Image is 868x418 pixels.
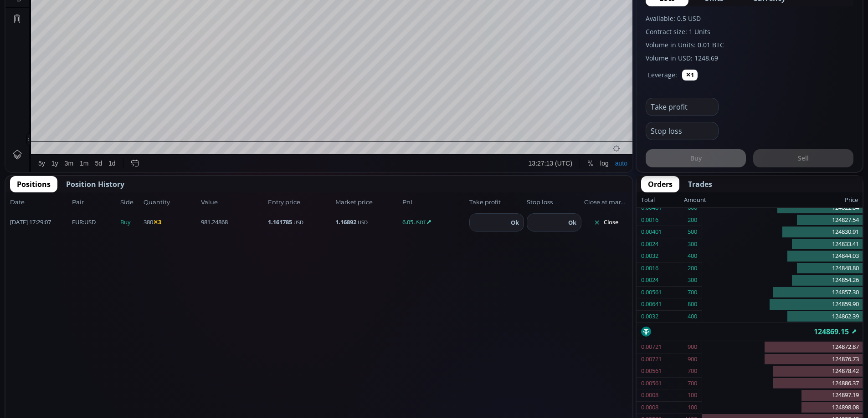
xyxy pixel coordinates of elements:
span: 6.05 [402,218,467,227]
div: 124857.30 [702,287,863,299]
label: Contract size: 1 Units [646,27,853,36]
button: 13:27:13 (UTC) [520,394,570,411]
small: USD [293,219,303,226]
b: EUR [72,218,83,226]
div: 900 [688,341,697,353]
div: 124822.84 [702,202,863,214]
div: 124919.78 [149,22,177,29]
div: 124848.80 [702,262,863,275]
div: Hide Drawings Toolbar [21,373,25,385]
div: 3m [59,399,68,406]
span: Date [10,198,69,207]
span: Take profit [469,198,524,207]
div: 300 [688,238,697,250]
div: Bitcoin [59,21,86,29]
label: Volume in USD: 1248.69 [646,53,853,63]
div: Volume [30,33,49,40]
div: 900 [688,353,697,365]
div: 1D [44,21,59,29]
div: H [144,22,149,29]
label: Available: 0.5 USD [646,14,853,23]
button: Position History [59,176,131,192]
div: 124859.90 [702,298,863,311]
small: USD [358,219,368,226]
div: 1d [103,399,110,406]
div: 124827.54 [702,214,863,227]
span: Close at market [584,198,628,207]
div: 300 [688,274,697,286]
div: 124830.91 [702,226,863,238]
div: 124844.03 [702,250,863,262]
span: :USD [72,218,96,227]
button: Trades [681,176,719,192]
div: Go to [122,394,137,411]
b: 1.161785 [268,218,292,226]
div: 0.00721 [641,341,662,353]
div: 200 [688,214,697,226]
div: 1y [46,399,53,406]
div: 700 [688,378,697,389]
div: C [215,22,219,29]
div: 0.0032 [641,311,658,322]
div: 100 [688,402,697,413]
button: ✕1 [682,70,698,81]
span: Stop loss [527,198,581,207]
div: 124869.15 [637,322,863,341]
div: 800 [688,298,697,310]
label: Leverage: [648,70,677,80]
div: Price [706,194,858,206]
button: Close [584,215,628,230]
span: Side [120,198,141,207]
div: Toggle Percentage [579,394,591,411]
div: Market open [93,21,101,29]
div: Compare [123,5,149,12]
div: 123084.00 [184,22,211,29]
div: 0.0032 [641,250,658,262]
span: Buy [120,218,141,227]
small: USDT [413,219,426,226]
b: 1.16892 [335,218,356,226]
div: BTC [30,21,44,29]
div: D [77,5,82,12]
div: 200 [688,262,697,274]
span: [DATE] 17:29:07 [10,218,69,227]
div: 0.0008 [641,402,658,413]
div: 400 [688,311,697,322]
span: Pair [72,198,118,207]
div: 5y [33,399,40,406]
div: 124878.42 [702,365,863,378]
div: 0.00401 [641,226,662,238]
div: 0.0016 [641,214,658,226]
div: 0.0016 [641,262,658,274]
button: Orders [641,176,679,192]
div: Indicators [170,5,198,12]
div: log [595,399,603,406]
div: 123482.32 [114,22,142,29]
div: 124897.19 [702,389,863,402]
div: 100 [688,389,697,401]
div: 0.00721 [641,353,662,365]
div: Amount [684,194,706,206]
span: Position History [66,179,124,190]
span: Market price [335,198,400,207]
div:  [8,121,15,130]
div: 700 [688,287,697,298]
span: PnL [402,198,467,207]
div: +1386.84 (+1.12%) [250,22,300,29]
div: 0.00561 [641,378,662,389]
label: Volume in Units: 0.01 BTC [646,40,853,50]
span: Orders [648,179,673,190]
div: 124898.08 [702,402,863,414]
span: Positions [17,179,51,190]
div: 0.00641 [641,298,662,310]
span: Entry price [268,198,332,207]
span: Quantity [144,198,198,207]
span: Trades [688,179,712,190]
div: 5d [90,399,97,406]
div: 124886.37 [702,378,863,390]
button: Ok [565,217,579,227]
div: Total [641,194,684,206]
div: 500 [688,226,697,238]
div: 0.0024 [641,238,658,250]
div: O [108,22,113,29]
